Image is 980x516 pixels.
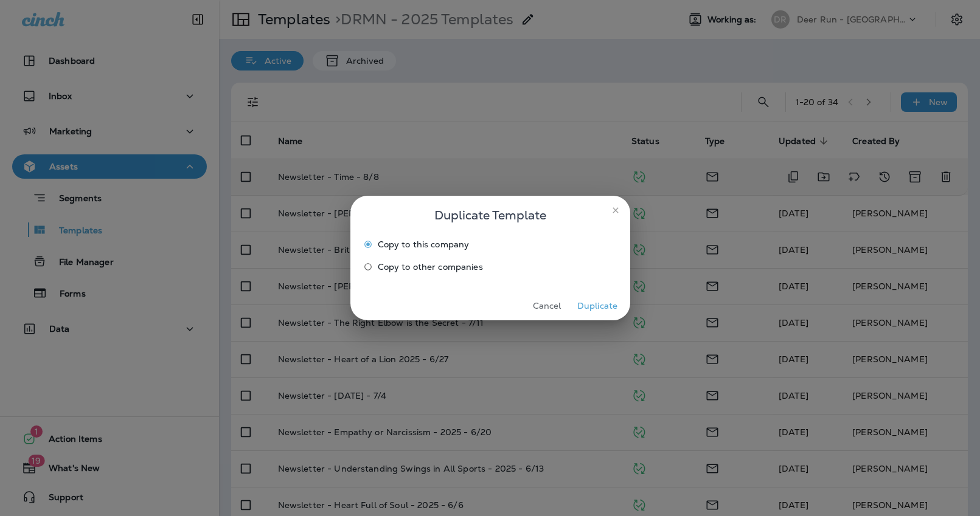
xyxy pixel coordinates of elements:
[524,297,570,315] button: Cancel
[434,205,546,225] span: Duplicate Template
[575,297,620,315] button: Duplicate
[378,262,483,272] span: Copy to other companies
[378,239,470,249] span: Copy to this company
[606,201,625,220] button: close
